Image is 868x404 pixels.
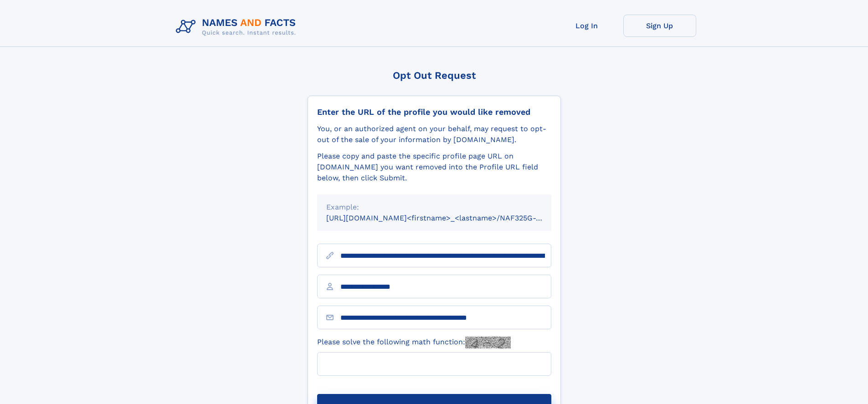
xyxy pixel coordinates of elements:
[326,214,569,222] small: [URL][DOMAIN_NAME]<firstname>_<lastname>/NAF325G-xxxxxxxx
[308,70,561,81] div: Opt Out Request
[317,151,551,184] div: Please copy and paste the specific profile page URL on [DOMAIN_NAME] you want removed into the Pr...
[317,123,551,145] div: You, or an authorized agent on your behalf, may request to opt-out of the sale of your informatio...
[317,337,511,348] label: Please solve the following math function:
[326,202,542,213] div: Example:
[317,107,551,117] div: Enter the URL of the profile you would like removed
[172,15,303,39] img: Logo Names and Facts
[550,15,623,37] a: Log In
[623,15,696,37] a: Sign Up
